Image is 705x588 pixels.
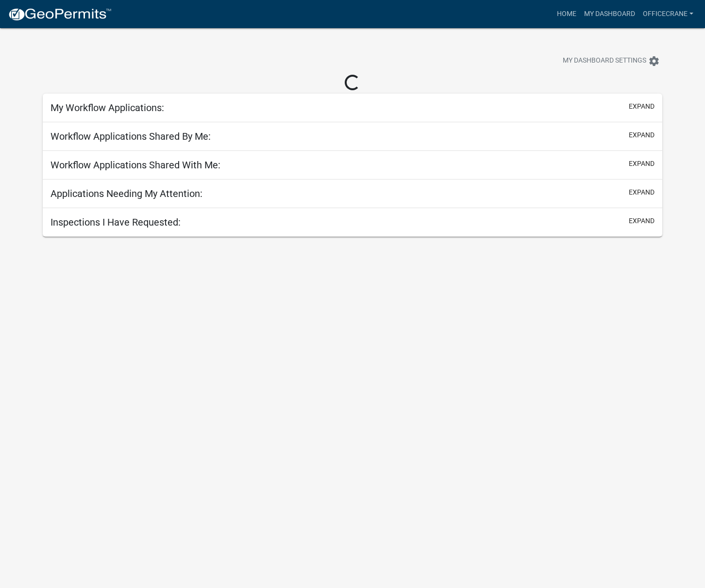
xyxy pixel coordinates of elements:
[629,130,655,140] button: expand
[629,159,655,169] button: expand
[50,216,181,228] h5: Inspections I Have Requested:
[50,188,202,199] h5: Applications Needing My Attention:
[629,187,655,197] button: expand
[555,51,668,70] button: My Dashboard Settingssettings
[629,101,655,112] button: expand
[50,131,211,142] h5: Workflow Applications Shared By Me:
[648,55,660,67] i: settings
[553,5,580,23] a: Home
[50,102,164,114] h5: My Workflow Applications:
[50,159,220,171] h5: Workflow Applications Shared With Me:
[580,5,639,23] a: My Dashboard
[563,55,646,67] span: My Dashboard Settings
[629,216,655,226] button: expand
[639,5,697,23] a: officecrane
